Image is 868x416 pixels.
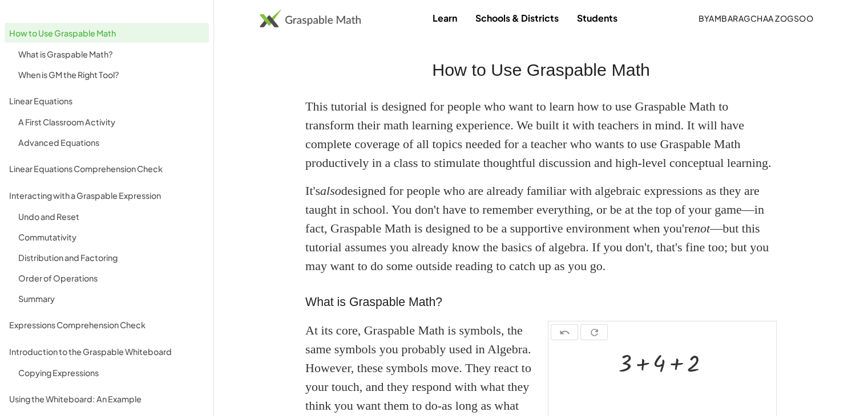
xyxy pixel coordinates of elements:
div: Interacting with a Graspable Expression [9,189,204,202]
div: Distribution and Factoring [18,251,204,264]
a: Schools & Districts [466,7,568,28]
button: undo [551,324,578,340]
p: This tutorial is designed for people who want to learn how to use Graspable Math to transform the... [305,97,777,172]
em: also [320,183,341,198]
button: Byambaragchaa Zogsoo [689,8,822,28]
a: Using the Whiteboard: An Example [5,389,209,409]
div: Using the Whiteboard: An Example [9,392,204,406]
div: How to Use Graspable Math [9,26,204,40]
div: A First Classroom Activity [18,115,204,129]
h3: What is Graspable Math? [305,293,777,312]
a: Linear Equations [5,91,209,111]
div: Advanced Equations [18,136,204,149]
div: Summary [18,292,204,305]
a: Linear Equations Comprehension Check [5,158,209,178]
h2: How to Use Graspable Math [305,57,777,83]
button: refresh [580,324,608,340]
em: not [694,221,710,235]
div: Commutativity [18,230,204,244]
i: refresh [589,326,600,340]
a: Learn [423,7,466,28]
span: Byambaragchaa Zogsoo [699,13,813,23]
a: Students [568,7,627,28]
div: Order of Operations [18,271,204,285]
div: Undo and Reset [18,210,204,223]
div: What is Graspable Math? [18,47,204,61]
a: How to Use Graspable Math [5,23,209,43]
a: Introduction to the Graspable Whiteboard [5,341,209,361]
div: Linear Equations [9,94,204,108]
div: Linear Equations Comprehension Check [9,162,204,176]
i: undo [559,326,570,340]
div: Introduction to the Graspable Whiteboard [9,345,204,358]
div: When is GM the Right Tool? [18,68,204,81]
a: Interacting with a Graspable Expression [5,185,209,205]
div: Copying Expressions [18,366,204,380]
p: It's designed for people who are already familiar with algebraic expressions as they are taught i... [305,181,777,275]
a: Expressions Comprehension Check [5,315,209,335]
div: Expressions Comprehension Check [9,318,204,332]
